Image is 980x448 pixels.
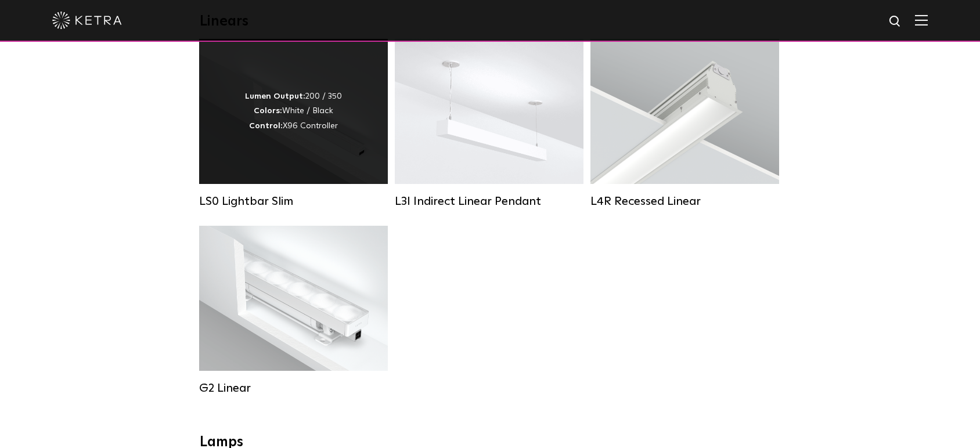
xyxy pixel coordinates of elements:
img: ketra-logo-2019-white [52,12,122,29]
img: Hamburger%20Nav.svg [915,15,928,26]
img: search icon [888,15,903,29]
div: LS0 Lightbar Slim [199,194,388,208]
strong: Control: [249,122,283,130]
a: LS0 Lightbar Slim Lumen Output:200 / 350Colors:White / BlackControl:X96 Controller [199,39,388,208]
strong: Lumen Output: [245,92,305,100]
div: 200 / 350 White / Black X96 Controller [245,89,342,133]
div: L3I Indirect Linear Pendant [395,194,583,208]
a: L3I Indirect Linear Pendant Lumen Output:400 / 600 / 800 / 1000Housing Colors:White / BlackContro... [395,39,583,208]
strong: Colors: [254,107,282,115]
a: L4R Recessed Linear Lumen Output:400 / 600 / 800 / 1000Colors:White / BlackControl:Lutron Clear C... [590,39,779,208]
div: G2 Linear [199,381,388,395]
a: G2 Linear Lumen Output:400 / 700 / 1000Colors:WhiteBeam Angles:Flood / [GEOGRAPHIC_DATA] / Narrow... [199,226,388,395]
div: L4R Recessed Linear [590,194,779,208]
